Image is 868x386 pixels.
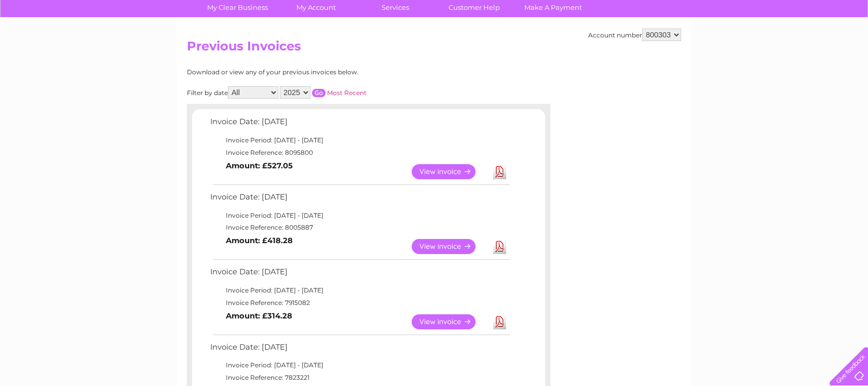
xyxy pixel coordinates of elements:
[711,44,734,52] a: Energy
[208,340,511,360] td: Invoice Date: [DATE]
[412,314,488,329] a: View
[208,371,511,384] td: Invoice Reference: 7823221
[208,147,511,159] td: Invoice Reference: 8095800
[412,239,488,254] a: View
[226,311,292,321] b: Amount: £314.28
[588,29,681,41] div: Account number
[208,190,511,209] td: Invoice Date: [DATE]
[740,44,771,52] a: Telecoms
[799,44,824,52] a: Contact
[187,69,459,76] div: Download or view any of your previous invoices below.
[226,236,293,245] b: Amount: £418.28
[31,27,84,59] img: logo.png
[412,164,488,179] a: View
[493,164,506,179] a: Download
[208,134,511,147] td: Invoice Period: [DATE] - [DATE]
[208,284,511,297] td: Invoice Period: [DATE] - [DATE]
[685,44,705,52] a: Water
[226,161,293,170] b: Amount: £527.05
[672,5,744,18] a: 0333 014 3131
[493,239,506,254] a: Download
[327,89,367,97] a: Most Recent
[834,44,858,52] a: Log out
[208,297,511,309] td: Invoice Reference: 7915082
[187,39,681,59] h2: Previous Invoices
[778,44,793,52] a: Blog
[208,209,511,222] td: Invoice Period: [DATE] - [DATE]
[189,6,680,50] div: Clear Business is a trading name of Verastar Limited (registered in [GEOGRAPHIC_DATA] No. 3667643...
[208,221,511,234] td: Invoice Reference: 8005887
[208,265,511,284] td: Invoice Date: [DATE]
[187,86,459,99] div: Filter by date
[208,115,511,134] td: Invoice Date: [DATE]
[493,314,506,329] a: Download
[208,359,511,371] td: Invoice Period: [DATE] - [DATE]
